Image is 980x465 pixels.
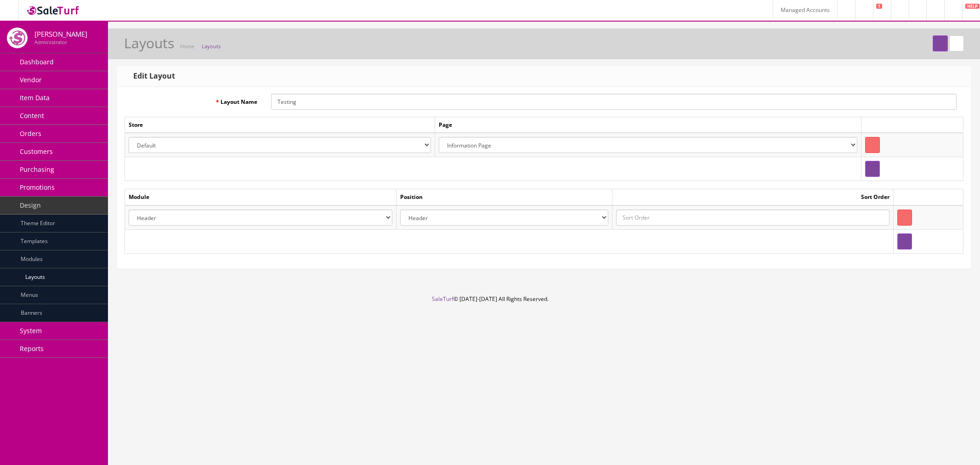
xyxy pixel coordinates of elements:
span: Content [20,111,44,120]
h1: Layouts [124,35,174,51]
button: Remove [865,137,880,153]
h3: Edit Layout [127,72,175,80]
td: Module [125,189,397,205]
span: Item Data [20,93,50,102]
span: Orders [20,129,41,138]
img: joshlucio05 [7,28,28,48]
span: Customers [20,147,53,156]
a: Layouts [202,43,221,50]
td: Page [435,117,861,133]
td: Store [125,117,435,133]
label: Layout Name [125,94,264,106]
button: Remove [897,210,912,226]
input: Sort Order [616,210,889,226]
input: Layout Name [271,94,957,110]
small: Administrator [34,39,67,45]
h4: [PERSON_NAME] [34,30,87,38]
td: Position [396,189,612,205]
span: Design [20,201,41,210]
span: System [20,326,42,335]
a: SaleTurf [432,295,453,303]
span: Dashboard [20,57,54,66]
span: Vendor [20,75,42,84]
span: Reports [20,344,44,353]
img: SaleTurf [26,4,81,17]
span: Promotions [20,183,55,192]
span: Purchasing [20,165,54,174]
a: Home [180,43,194,50]
span: 1 [876,4,882,9]
td: Sort Order [612,189,894,205]
span: HELP [965,4,980,9]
